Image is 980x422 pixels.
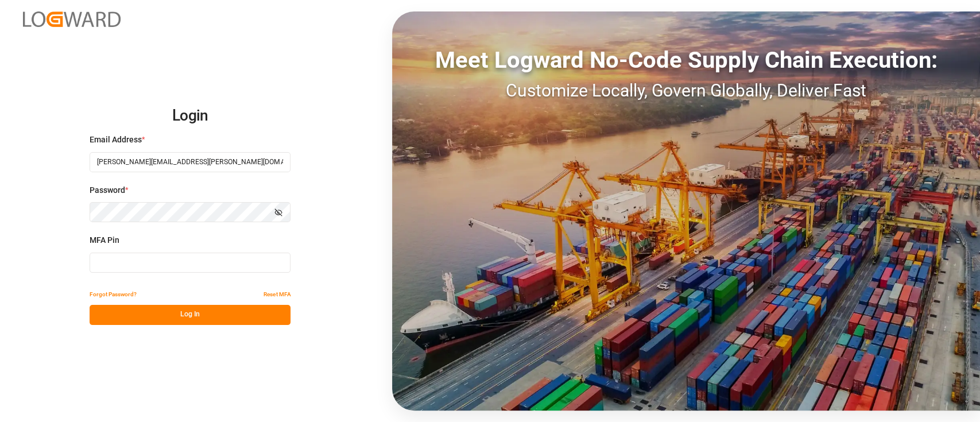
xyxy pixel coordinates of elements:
[90,234,119,246] span: MFA Pin
[90,305,290,325] button: Log In
[90,98,290,134] h2: Login
[392,78,980,103] div: Customize Locally, Govern Globally, Deliver Fast
[90,152,290,172] input: Enter your email
[264,285,290,305] button: Reset MFA
[90,184,125,196] span: Password
[90,285,137,305] button: Forgot Password?
[392,43,980,78] div: Meet Logward No-Code Supply Chain Execution:
[90,134,142,146] span: Email Address
[23,11,121,27] img: Logward_new_orange.png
